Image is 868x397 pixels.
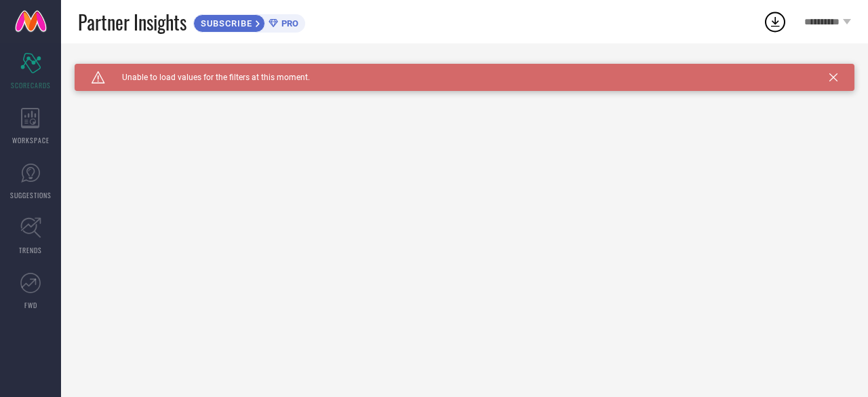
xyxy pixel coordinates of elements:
span: SUBSCRIBE [194,18,256,29]
span: Unable to load values for the filters at this moment. [105,73,310,82]
span: Partner Insights [78,8,186,36]
span: WORKSPACE [12,135,50,145]
span: FWD [24,300,37,310]
div: Open download list [763,10,787,34]
a: SUBSCRIBEPRO [193,11,305,33]
span: SCORECARDS [11,80,51,90]
span: TRENDS [19,245,42,255]
span: SUGGESTIONS [10,190,52,200]
div: Unable to load filters at this moment. Please try later. [75,64,854,75]
span: PRO [278,18,298,29]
